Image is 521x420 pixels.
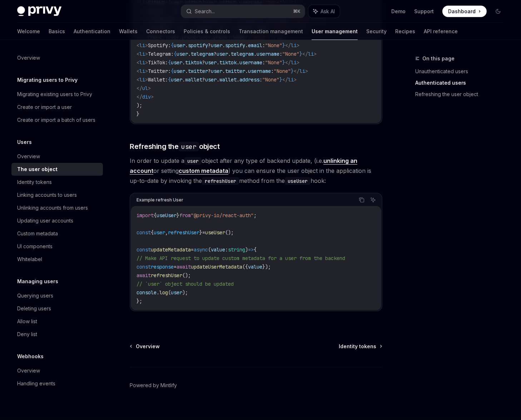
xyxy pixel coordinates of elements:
[245,246,248,253] span: )
[11,240,103,253] a: UI components
[139,59,145,66] span: li
[217,51,228,57] span: user
[17,366,40,375] div: Overview
[17,165,58,174] div: The user object
[130,343,160,350] a: Overview
[151,246,191,253] span: updateMetadata
[248,264,262,270] span: value
[137,94,142,100] span: </
[130,156,382,186] span: In order to update a object after any type of backend update, (i.e. or setting ) you can ensure t...
[254,51,257,57] span: .
[211,246,225,253] span: value
[179,167,228,175] a: custom metadata
[165,229,168,236] span: ,
[282,51,299,57] span: "None"
[299,68,305,74] span: li
[188,68,208,74] span: twitter
[185,59,202,66] span: tiktok
[285,42,291,49] span: </
[294,68,299,74] span: </
[145,68,148,74] span: >
[285,59,291,66] span: </
[17,379,55,388] div: Handling events
[174,51,177,57] span: {
[202,59,205,66] span: ?
[248,246,254,253] span: =>
[137,264,151,270] span: const
[214,51,217,57] span: ?
[137,229,151,236] span: const
[171,76,182,83] span: user
[74,23,110,40] a: Authentication
[321,8,335,15] span: Ask AI
[225,246,228,253] span: :
[139,76,145,83] span: li
[17,178,52,186] div: Identity tokens
[262,76,279,83] span: "None"
[17,191,77,199] div: Linking accounts to users
[191,212,254,219] span: "@privy-io/react-auth"
[217,59,219,66] span: .
[368,195,378,205] button: Ask AI
[191,264,242,270] span: updateUserMetadata
[177,212,179,219] span: }
[297,42,299,49] span: >
[11,51,103,64] a: Overview
[228,51,231,57] span: .
[11,114,103,126] a: Create or import a batch of users
[262,59,265,66] span: :
[17,116,95,124] div: Create or import a batch of users
[288,76,294,83] span: li
[151,94,154,100] span: >
[245,42,248,49] span: .
[137,195,183,205] div: Example refresh User
[145,59,148,66] span: >
[11,163,103,176] a: The user object
[442,6,487,17] a: Dashboard
[199,229,202,236] span: }
[145,76,148,83] span: >
[17,255,42,264] div: Whitelabel
[17,330,37,339] div: Deny list
[157,212,177,219] span: useUser
[182,59,185,66] span: .
[145,51,148,57] span: >
[11,364,103,377] a: Overview
[157,289,159,296] span: .
[17,204,88,212] div: Unlinking accounts from users
[17,54,40,62] div: Overview
[17,6,61,16] img: dark logo
[137,42,139,49] span: <
[139,68,145,74] span: li
[184,157,202,165] code: user
[142,94,151,100] span: div
[217,76,219,83] span: .
[174,42,185,49] span: user
[225,68,245,74] span: twitter
[171,68,174,74] span: {
[195,7,215,16] div: Search...
[257,51,279,57] span: username
[299,51,302,57] span: }
[305,68,308,74] span: >
[148,59,168,66] span: TikTok:
[205,229,225,236] span: useUser
[395,23,415,40] a: Recipes
[17,242,53,251] div: UI components
[151,264,174,270] span: response
[415,77,510,89] a: Authenticated users
[248,68,271,74] span: username
[49,23,65,40] a: Basics
[391,8,406,15] a: Demo
[415,89,510,100] a: Refreshing the user object
[11,201,103,214] a: Unlinking accounts from users
[11,377,103,390] a: Handling events
[492,6,504,17] button: Toggle dark mode
[185,76,202,83] span: wallet
[11,214,103,227] a: Updating user accounts
[282,42,285,49] span: }
[185,68,188,74] span: .
[191,51,214,57] span: telegram
[254,246,257,253] span: {
[208,68,211,74] span: ?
